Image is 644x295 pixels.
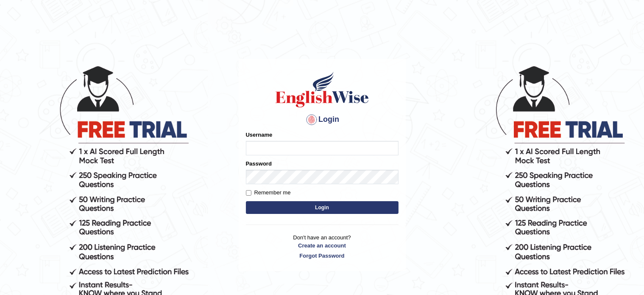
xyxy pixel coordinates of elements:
button: Login [246,201,399,214]
a: Forgot Password [246,252,399,260]
img: Logo of English Wise sign in for intelligent practice with AI [274,70,371,109]
label: Password [246,160,272,168]
input: Remember me [246,190,251,196]
a: Create an account [246,242,399,250]
h4: Login [246,113,399,126]
label: Username [246,131,273,139]
p: Don't have an account? [246,233,399,260]
label: Remember me [246,188,291,197]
